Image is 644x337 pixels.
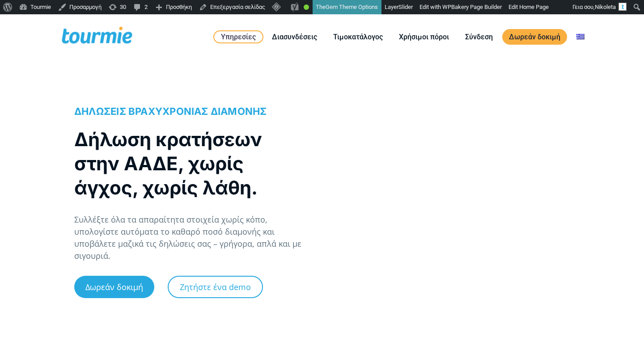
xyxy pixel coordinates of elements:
[168,276,263,298] a: Ζητήστε ένα demo
[265,31,324,42] a: Διασυνδέσεις
[74,214,313,262] p: Συλλέξτε όλα τα απαραίτητα στοιχεία χωρίς κόπο, υπολογίστε αυτόματα το καθαρό ποσό διαμονής και υ...
[595,4,616,10] span: Nikoleta
[502,29,567,45] a: Δωρεάν δοκιμή
[74,105,267,117] span: ΔΗΛΩΣΕΙΣ ΒΡΑΧΥΧΡΟΝΙΑΣ ΔΙΑΜΟΝΗΣ
[304,4,309,10] div: Καλό
[458,31,500,42] a: Σύνδεση
[213,30,263,43] a: Υπηρεσίες
[326,31,390,42] a: Τιμοκατάλογος
[74,127,304,200] h1: Δήλωση κρατήσεων στην ΑΑΔΕ, χωρίς άγχος, χωρίς λάθη.
[74,276,154,298] a: Δωρεάν δοκιμή
[392,31,456,42] a: Χρήσιμοι πόροι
